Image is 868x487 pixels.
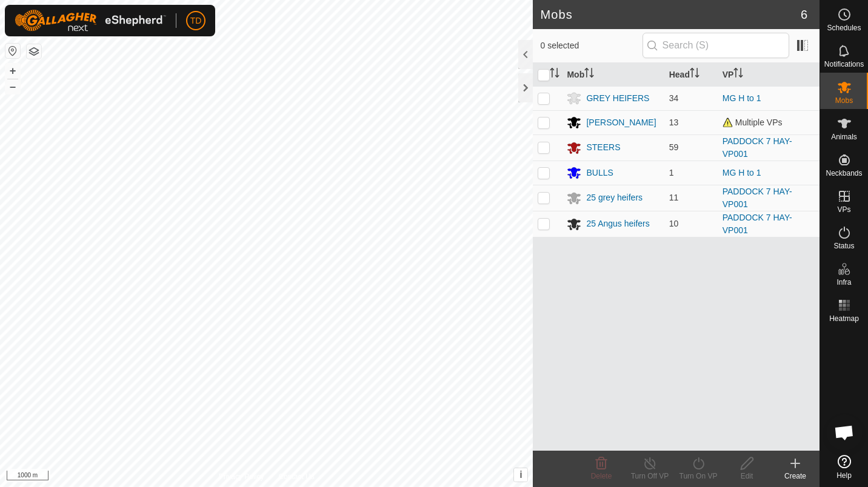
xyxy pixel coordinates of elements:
span: Status [833,242,854,250]
a: MG H to 1 [723,168,761,177]
div: Turn On VP [674,471,723,482]
p-sorticon: Activate to sort [550,70,559,79]
div: 25 grey heifers [586,191,643,204]
span: Notifications [824,61,864,68]
img: Gallagher Logo [15,10,166,31]
a: MG H to 1 [723,93,761,103]
div: Create [771,471,820,482]
span: 13 [669,118,679,127]
a: Privacy Policy [219,471,264,482]
div: BULLS [586,167,613,179]
span: Help [836,472,852,479]
input: Search (S) [643,33,789,58]
span: Heatmap [829,315,859,322]
div: Turn Off VP [626,471,674,482]
button: + [5,64,20,78]
a: Contact Us [278,471,314,482]
span: 34 [669,93,679,103]
button: i [514,468,527,482]
p-sorticon: Activate to sort [690,70,699,79]
span: VPs [837,206,850,213]
a: PADDOCK 7 HAY-VP001 [723,187,792,209]
span: TD [190,15,202,27]
span: 59 [669,142,679,152]
p-sorticon: Activate to sort [584,70,594,79]
span: Schedules [827,24,861,31]
span: 10 [669,219,679,228]
div: 25 Angus heifers [586,217,649,230]
span: 0 selected [540,39,642,52]
span: 11 [669,193,679,202]
div: [PERSON_NAME] [586,116,656,129]
button: Reset Map [5,44,20,58]
th: VP [718,63,820,87]
a: PADDOCK 7 HAY-VP001 [723,213,792,235]
div: Open chat [826,414,863,451]
span: Animals [831,133,857,141]
a: Help [820,450,868,484]
span: 6 [801,5,807,24]
span: Mobs [835,97,853,104]
span: Multiple VPs [723,118,783,127]
th: Mob [562,63,664,87]
a: PADDOCK 7 HAY-VP001 [723,136,792,159]
p-sorticon: Activate to sort [733,70,743,79]
h2: Mobs [540,7,800,22]
th: Head [664,63,718,87]
span: Infra [836,279,851,286]
div: STEERS [586,141,620,154]
span: 1 [669,168,674,177]
button: – [5,79,20,94]
div: Edit [723,471,771,482]
div: GREY HEIFERS [586,92,649,105]
button: Map Layers [27,44,41,59]
span: i [519,469,522,480]
span: Neckbands [826,170,862,177]
span: Delete [591,472,612,480]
